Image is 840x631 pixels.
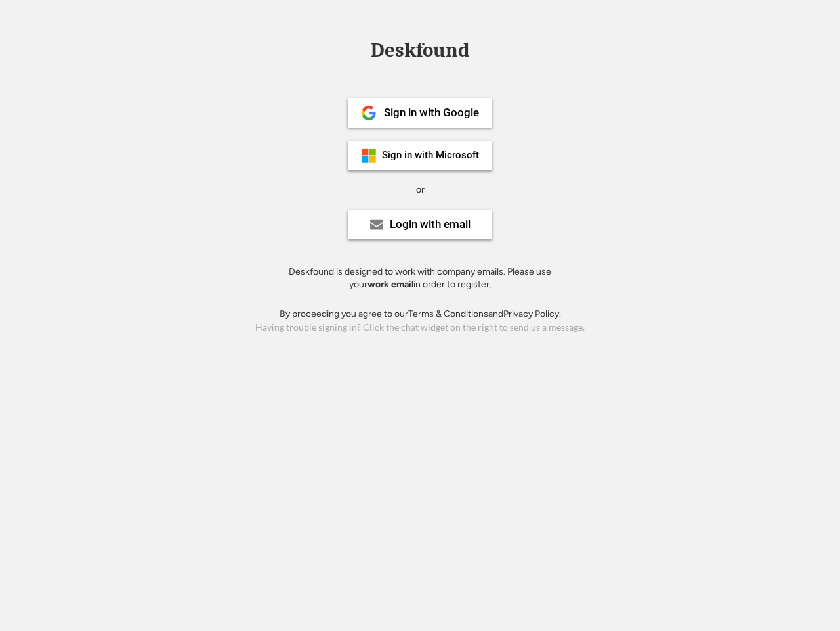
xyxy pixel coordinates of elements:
div: Deskfound is designed to work with company emails. Please use your in order to register. [272,266,568,291]
div: Sign in with Google [384,107,479,118]
strong: work email [367,279,413,290]
a: Privacy Policy. [503,308,561,319]
img: 1024px-Google__G__Logo.svg.png [361,105,377,121]
div: Deskfound [364,40,476,60]
div: Sign in with Microsoft [382,151,479,160]
div: By proceeding you agree to our and [280,308,561,321]
div: or [416,183,425,197]
a: Terms & Conditions [408,308,488,319]
img: ms-symbollockup_mssymbol_19.png [361,148,377,164]
div: Login with email [390,219,471,230]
